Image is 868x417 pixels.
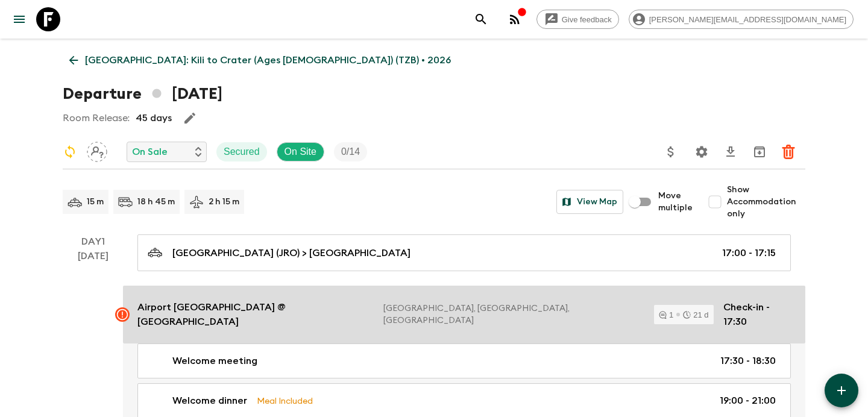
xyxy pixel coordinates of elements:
button: Download CSV [719,140,743,164]
p: 15 m [87,196,104,208]
a: Airport [GEOGRAPHIC_DATA] @ [GEOGRAPHIC_DATA][GEOGRAPHIC_DATA], [GEOGRAPHIC_DATA], [GEOGRAPHIC_DA... [123,286,805,343]
div: 1 [659,311,673,319]
p: 19:00 - 21:00 [720,393,776,408]
div: 21 d [683,311,708,319]
p: 18 h 45 m [137,196,175,208]
p: Welcome dinner [172,393,247,408]
span: [PERSON_NAME][EMAIL_ADDRESS][DOMAIN_NAME] [643,15,853,24]
button: View Map [556,190,623,214]
a: [GEOGRAPHIC_DATA]: Kili to Crater (Ages [DEMOGRAPHIC_DATA]) (TZB) • 2026 [63,48,458,72]
button: Update Price, Early Bird Discount and Costs [659,140,683,164]
p: [GEOGRAPHIC_DATA] (JRO) > [GEOGRAPHIC_DATA] [172,246,410,260]
p: 17:00 - 17:15 [722,246,776,260]
p: 0 / 14 [341,145,360,159]
div: [PERSON_NAME][EMAIL_ADDRESS][DOMAIN_NAME] [629,10,854,29]
p: On Sale [132,145,168,159]
div: Secured [216,142,267,161]
p: Meal Included [257,394,313,407]
div: Trip Fill [334,142,367,161]
svg: Sync Required - Changes detected [63,145,77,159]
p: Airport [GEOGRAPHIC_DATA] @ [GEOGRAPHIC_DATA] [137,300,374,329]
p: 17:30 - 18:30 [720,354,776,368]
a: [GEOGRAPHIC_DATA] (JRO) > [GEOGRAPHIC_DATA]17:00 - 17:15 [137,234,791,271]
span: Move multiple [658,190,693,214]
button: Archive (Completed, Cancelled or Unsynced Departures only) [747,140,772,164]
button: Settings [690,140,714,164]
div: On Site [277,142,324,161]
p: On Site [285,145,316,159]
p: [GEOGRAPHIC_DATA]: Kili to Crater (Ages [DEMOGRAPHIC_DATA]) (TZB) • 2026 [85,53,451,67]
span: Assign pack leader [87,145,107,155]
button: search adventures [469,7,493,31]
h1: Departure [DATE] [63,82,222,106]
a: Welcome meeting17:30 - 18:30 [137,343,791,378]
p: Welcome meeting [172,354,257,368]
p: Room Release: [63,111,130,125]
a: Give feedback [536,10,619,29]
p: 45 days [136,111,172,125]
span: Show Accommodation only [727,184,805,220]
button: Delete [776,140,800,164]
button: menu [7,7,31,31]
p: Secured [224,145,260,159]
p: 2 h 15 m [209,196,239,208]
p: [GEOGRAPHIC_DATA], [GEOGRAPHIC_DATA], [GEOGRAPHIC_DATA] [383,303,644,327]
p: Day 1 [63,234,123,249]
p: Check-in - 17:30 [723,300,791,329]
span: Give feedback [555,15,618,24]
